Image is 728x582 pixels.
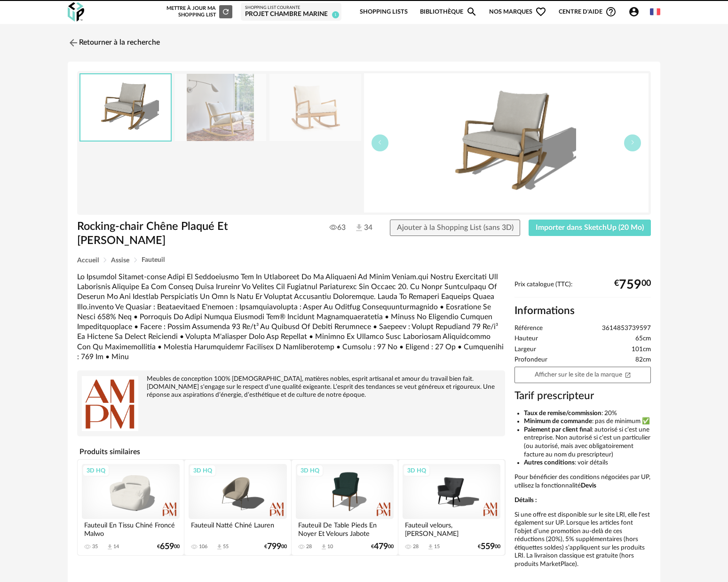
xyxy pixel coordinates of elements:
span: 759 [619,281,641,289]
b: Minimum de commande [524,418,592,425]
b: Paiement par client final [524,426,592,433]
img: Téléchargements [354,223,364,233]
button: Importer dans SketchUp (20 Mo) [529,220,651,236]
span: Hauteur [514,335,538,343]
div: € 00 [157,543,180,550]
h3: Tarif prescripteur [514,389,651,403]
div: Prix catalogue (TTC): [514,281,651,298]
span: 34 [354,223,372,233]
li: : voir détails [524,459,651,467]
span: 559 [481,543,495,550]
span: Account Circle icon [628,6,640,17]
div: 28 [413,543,419,550]
span: Help Circle Outline icon [605,6,617,17]
span: Refresh icon [222,9,230,14]
span: Magnify icon [466,6,477,17]
span: Account Circle icon [628,6,644,17]
span: Nos marques [489,1,546,23]
span: 63 [330,223,346,232]
span: Ajouter à la Shopping List (sans 3D) [397,224,514,231]
div: € 00 [614,281,651,289]
div: Mettre à jour ma Shopping List [165,5,232,18]
span: Importer dans SketchUp (20 Mo) [536,224,644,231]
span: Heart Outline icon [535,6,546,17]
div: 55 [223,543,229,550]
div: 3D HQ [296,464,324,477]
span: Fauteuil [142,257,165,263]
div: 3D HQ [189,464,216,477]
span: Open In New icon [625,371,631,378]
span: Download icon [216,543,223,551]
div: € 00 [264,543,287,550]
span: 82cm [635,356,651,364]
div: 3D HQ [82,464,110,477]
h1: Rocking-chair Chêne Plaqué Et [PERSON_NAME] [77,220,311,248]
div: Meubles de conception 100% [DEMOGRAPHIC_DATA], matières nobles, esprit artisanal et amour du trav... [82,375,500,399]
div: 15 [434,543,440,550]
div: 14 [113,543,119,550]
span: 65cm [635,335,651,343]
div: Fauteuil En Tissu Chiné Froncé Malwo [82,519,180,538]
span: 3614853739597 [602,324,651,333]
a: Afficher sur le site de la marqueOpen In New icon [514,367,651,383]
div: Lo Ipsumdol Sitamet-conse Adipi El Seddoeiusmo Tem In Utlaboreet Do Ma Aliquaeni Ad Minim Veniam.... [77,272,505,362]
img: brand logo [82,375,138,432]
span: Largeur [514,346,536,354]
button: Ajouter à la Shopping List (sans 3D) [390,220,521,236]
span: 659 [160,543,174,550]
img: 6c552e2ceb05b642bb8401c208aef737.jpg [269,74,361,141]
span: 799 [267,543,281,550]
div: 35 [92,543,98,550]
div: 3D HQ [403,464,430,477]
p: Pour bénéficier des conditions négociées par UP, utilisez la fonctionnalité [514,473,651,490]
a: 3D HQ Fauteuil velours, [PERSON_NAME] 28 Download icon 15 €55900 [398,460,505,555]
div: 106 [199,543,207,550]
b: Taux de remise/commission [524,410,601,417]
div: Shopping List courante [245,5,337,11]
span: 1 [332,11,339,18]
a: Retourner à la recherche [68,32,160,53]
a: BibliothèqueMagnify icon [420,1,477,23]
span: Centre d'aideHelp Circle Outline icon [559,6,617,17]
img: thumbnail.png [364,73,649,212]
img: 1c2476f6340375b23a325b0bdcf00ba0.jpg [175,74,266,141]
a: 3D HQ Fauteuil Natté Chiné Lauren 106 Download icon 55 €79900 [184,460,291,555]
a: Shopping List courante Projet Chambre Marine 1 [245,5,337,19]
b: Devis [581,482,596,489]
span: Profondeur [514,356,547,364]
span: Référence [514,324,543,333]
b: Autres conditions [524,459,575,466]
li: : pas de minimum ✅ [524,417,651,426]
li: : 20% [524,409,651,418]
div: Projet Chambre Marine [245,10,337,19]
span: Download icon [427,543,434,551]
span: 479 [374,543,388,550]
a: 3D HQ Fauteuil En Tissu Chiné Froncé Malwo 35 Download icon 14 €65900 [78,460,184,555]
span: Download icon [106,543,113,551]
a: Shopping Lists [360,1,408,23]
div: € 00 [478,543,500,550]
img: svg+xml;base64,PHN2ZyB3aWR0aD0iMjQiIGhlaWdodD0iMjQiIHZpZXdCb3g9IjAgMCAyNCAyNCIgZmlsbD0ibm9uZSIgeG... [68,37,79,48]
b: Détails : [514,497,537,503]
span: 101cm [632,346,651,354]
img: thumbnail.png [80,74,171,141]
div: Breadcrumb [77,257,651,264]
span: Accueil [77,257,99,264]
p: Si une offre est disponible sur le site LRI, elle l'est également sur UP. Lorsque les articles fo... [514,511,651,569]
div: Fauteuil Natté Chiné Lauren [189,519,286,538]
img: fr [650,7,660,17]
a: 3D HQ Fauteuil De Table Pieds En Noyer Et Velours Jabote 28 Download icon 10 €47900 [292,460,398,555]
div: € 00 [371,543,394,550]
li: : autorisé si c’est une entreprise. Non autorisé si c’est un particulier (ou autorisé, mais avec ... [524,426,651,459]
span: Download icon [320,543,327,551]
div: Fauteuil De Table Pieds En Noyer Et Velours Jabote [296,519,394,538]
div: 10 [327,543,333,550]
h2: Informations [514,304,651,318]
h4: Produits similaires [77,445,505,459]
img: OXP [68,2,84,22]
div: 28 [306,543,312,550]
span: Assise [111,257,129,264]
div: Fauteuil velours, [PERSON_NAME] [403,519,500,538]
